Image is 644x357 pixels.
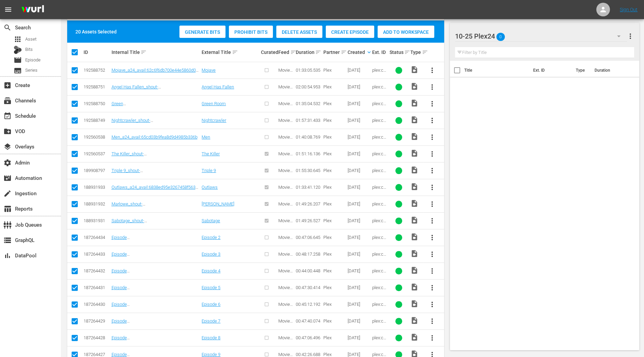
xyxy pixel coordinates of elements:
[424,162,440,179] button: more_vert
[378,29,434,35] span: Add to Workspace
[348,268,370,273] div: [DATE]
[372,101,387,132] span: plex:canonical:5d776b5aad5437001f79c990
[278,201,293,222] span: Movies and Shows Feed
[323,48,346,56] div: Partner
[348,352,370,357] div: [DATE]
[424,179,440,196] button: more_vert
[202,151,220,156] a: The Killer
[428,284,436,292] span: more_vert
[372,118,387,148] span: plex:canonical:5d776a827a53e9001e707430
[372,252,387,282] span: plex:canonical:65203e17cba6bec8f76b5276
[276,29,322,35] span: Delete Assets
[372,268,387,299] span: plex:canonical:65203e17cba6bec8f76b5275
[372,84,387,115] span: plex:canonical:5d776c8523d5a3001f51c624
[202,101,226,106] a: Green Room
[323,335,332,340] span: Plex
[111,118,194,128] a: Nightcrawler_shout-factory_avail:6542a3d26cd21e39a583cd06
[529,61,572,80] th: Ext. ID
[410,149,419,157] span: Video
[111,151,194,161] a: The Killer_shout-factory_avail:6887e18c3349d61aee6509a5
[3,81,12,89] span: Create
[348,302,370,307] div: [DATE]
[202,218,220,223] a: Sabotage
[389,48,408,56] div: Status
[348,118,370,123] div: [DATE]
[278,235,293,255] span: Movies and Shows Feed
[372,285,387,316] span: plex:canonical:65203e17cba6bec8f76b5274
[326,26,374,38] button: Create Episode
[84,318,109,324] div: 187264429
[428,217,436,225] span: more_vert
[141,49,147,55] span: sort
[111,318,199,334] a: Episode 7_cisneros_avail:657495672bbd15c2579a9a58
[3,174,12,182] span: Automation
[202,68,216,73] a: Mojave
[202,352,220,357] a: Episode 9
[424,112,440,129] button: more_vert
[295,134,321,140] div: 01:40:08.769
[424,330,440,346] button: more_vert
[378,26,434,38] button: Add to Workspace
[424,62,440,78] button: more_vert
[3,252,12,260] span: DataPool
[372,49,387,55] div: Ext. ID
[323,168,332,173] span: Plex
[295,352,321,357] div: 00:42:26.688
[84,151,109,156] div: 192560537
[14,56,22,64] span: Episode
[111,335,199,345] a: Episode 8_cisneros_avail:657495a3324df4f217b17c1f
[278,335,293,356] span: Movies and Shows Feed
[295,268,321,273] div: 00:44:00.448
[424,296,440,313] button: more_vert
[410,116,419,124] span: Video
[571,61,590,80] th: Type
[84,118,109,123] div: 192588749
[590,61,631,80] th: Duration
[348,101,370,106] div: [DATE]
[323,118,332,123] span: Plex
[372,134,387,165] span: plex:canonical:5fed11260a708b002d1431be
[341,49,347,55] span: sort
[278,268,293,289] span: Movies and Shows Feed
[16,2,49,18] img: ans4CAIJ8jUAAAAAAAAAAAAAAAAAAAAAAAAgQb4GAAAAAAAAAAAAAAAAAAAAAAAAJMjXAAAAAAAAAAAAAAAAAAAAAAAAgAT5G...
[111,185,198,195] a: Outlaws_a24_avail:6838ed95e3267458f56395ad
[428,267,436,275] span: more_vert
[424,96,440,112] button: more_vert
[323,285,332,290] span: Plex
[323,352,332,357] span: Plex
[84,235,109,240] div: 187264434
[348,318,370,324] div: [DATE]
[14,35,22,43] span: Asset
[278,118,293,138] span: Movies and Shows Feed
[179,26,225,38] button: Generate Bits
[278,168,293,188] span: Movies and Shows Feed
[348,84,370,89] div: [DATE]
[111,218,193,228] a: Sabotage_shout-factory_avail:688286ce07584dfb93a04789
[202,252,220,257] a: Episode 3
[428,66,436,74] span: more_vert
[295,168,321,173] div: 01:55:30.645
[111,302,198,317] a: Episode 6_cisneros_avail:6574949bc3fa08e0c6ae5818
[202,235,220,240] a: Episode 2
[111,252,199,267] a: Episode 3_cisneros_avail:657495e51c5134e8d23a33d3
[84,252,109,257] div: 187264433
[111,168,192,178] a: Triple 9_shout-factory_avail:6892763fcd8e3d01c9d195f1
[278,101,293,122] span: Movies and Shows Feed
[3,24,12,32] span: Search
[323,84,332,89] span: Plex
[25,46,33,53] span: Bits
[424,246,440,262] button: more_vert
[424,313,440,329] button: more_vert
[372,235,387,266] span: plex:canonical:65203e17cba6bec8f76b5277
[348,68,370,73] div: [DATE]
[3,127,12,135] span: VOD
[424,79,440,95] button: more_vert
[229,29,273,35] span: Prohibit Bits
[366,49,372,55] span: keyboard_arrow_down
[111,285,198,300] a: Episode 5_cisneros_avail:65749564d2b0be8897c654f3
[422,49,428,55] span: sort
[290,49,296,55] span: sort
[626,28,634,44] button: more_vert
[75,28,117,35] div: 20 Assets Selected
[278,134,293,155] span: Movies and Shows Feed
